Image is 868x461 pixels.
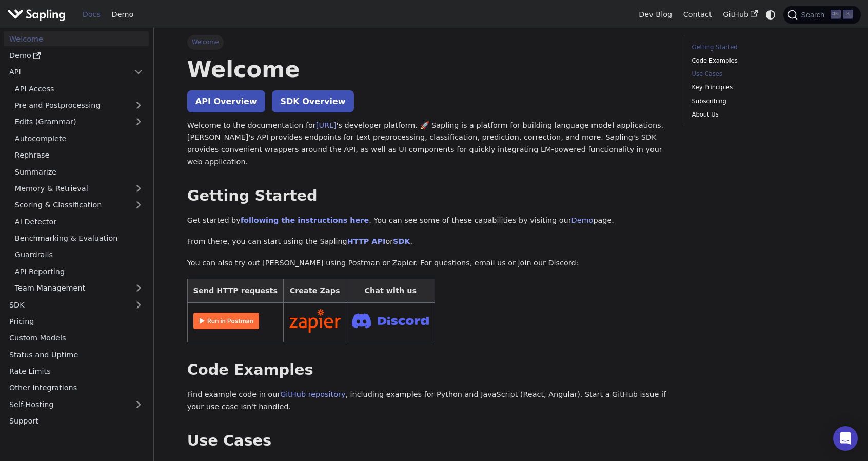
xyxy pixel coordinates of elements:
a: following the instructions here [241,216,369,224]
a: Demo [571,216,594,224]
h2: Use Cases [187,432,669,450]
a: [URL] [316,121,337,129]
p: Get started by . You can see some of these capabilities by visiting our page. [187,215,669,227]
p: Find example code in our , including examples for Python and JavaScript (React, Angular). Start a... [187,389,669,413]
a: Memory & Retrieval [9,181,149,196]
a: API Access [9,81,149,96]
a: Summarize [9,164,149,179]
button: Search (Ctrl+K) [783,6,860,24]
nav: Breadcrumbs [187,35,669,49]
a: Docs [77,7,106,23]
img: Run in Postman [193,313,259,329]
a: About Us [692,110,831,120]
a: API Reporting [9,264,149,279]
button: Collapse sidebar category 'API' [128,65,149,80]
a: Rephrase [9,148,149,163]
a: Demo [106,7,139,23]
a: Self-Hosting [4,397,149,412]
a: Getting Started [692,43,831,52]
a: API Overview [187,90,265,112]
a: AI Detector [9,214,149,229]
a: GitHub [717,7,763,23]
a: SDK [393,237,410,245]
a: Team Management [9,281,149,296]
a: Welcome [4,31,149,46]
a: Scoring & Classification [9,198,149,213]
kbd: K [843,10,853,19]
a: Dev Blog [633,7,677,23]
a: Key Principles [692,83,831,92]
h1: Welcome [187,55,669,83]
a: SDK [4,297,128,312]
span: Welcome [187,35,224,49]
a: Subscribing [692,97,831,106]
a: Autocomplete [9,131,149,146]
img: Connect in Zapier [289,309,341,333]
a: Other Integrations [4,380,149,395]
a: API [4,65,128,80]
button: Switch between dark and light mode (currently system mode) [763,7,778,22]
a: HTTP API [347,237,386,245]
a: Support [4,414,149,429]
th: Create Zaps [283,279,346,303]
a: Sapling.ai [7,7,69,22]
h2: Code Examples [187,361,669,379]
a: GitHub repository [280,390,345,398]
h2: Getting Started [187,187,669,205]
span: Search [798,11,831,19]
a: Use Cases [692,69,831,79]
button: Expand sidebar category 'SDK' [128,297,149,312]
img: Sapling.ai [7,7,66,22]
a: Guardrails [9,247,149,262]
a: Benchmarking & Evaluation [9,231,149,246]
th: Chat with us [346,279,435,303]
a: SDK Overview [272,90,353,112]
a: Code Examples [692,56,831,66]
th: Send HTTP requests [187,279,283,303]
p: You can also try out [PERSON_NAME] using Postman or Zapier. For questions, email us or join our D... [187,257,669,270]
a: Pricing [4,314,149,329]
a: Contact [678,7,718,23]
div: Open Intercom Messenger [833,426,858,451]
p: From there, you can start using the Sapling or . [187,236,669,248]
a: Status and Uptime [4,347,149,362]
a: Edits (Grammar) [9,114,149,129]
a: Pre and Postprocessing [9,98,149,113]
a: Demo [4,48,149,63]
p: Welcome to the documentation for 's developer platform. 🚀 Sapling is a platform for building lang... [187,120,669,168]
a: Rate Limits [4,364,149,379]
img: Join Discord [352,310,429,331]
a: Custom Models [4,331,149,345]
